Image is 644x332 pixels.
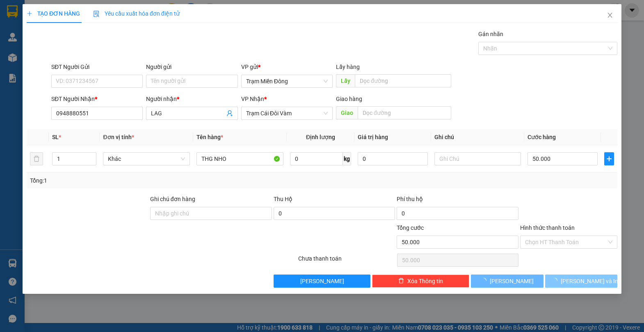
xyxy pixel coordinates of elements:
[27,10,80,17] span: TẠO ĐƠN HÀNG
[27,11,32,16] span: plus
[407,277,443,286] span: Xóa Thông tin
[246,107,328,119] span: Trạm Cái Đôi Vàm
[520,224,575,231] label: Hình thức thanh toán
[93,10,180,17] span: Yêu cầu xuất hóa đơn điện tử
[196,134,223,140] span: Tên hàng
[358,152,427,165] input: 0
[59,27,116,37] div: Quỳnh
[146,94,238,103] div: Người nhận
[59,7,116,27] div: Trạm Đầm Dơi
[30,152,43,165] button: delete
[241,62,333,71] div: VP gửi
[471,275,544,288] button: [PERSON_NAME]
[51,94,143,103] div: SĐT Người Nhận
[397,195,518,207] div: Phí thu hộ
[7,7,53,27] div: Trạm Miền Đông
[490,277,534,286] span: [PERSON_NAME]
[7,8,20,16] span: Gửi:
[297,254,396,268] div: Chưa thanh toán
[481,278,490,284] span: loading
[431,129,525,145] th: Ghi chú
[30,176,249,185] div: Tổng: 1
[59,37,116,48] div: 0916809107
[358,106,451,119] input: Dọc đường
[246,75,328,87] span: Trạm Miền Đông
[59,8,78,16] span: Nhận:
[605,156,614,162] span: plus
[397,224,424,231] span: Tổng cước
[103,134,134,140] span: Đơn vị tính
[372,275,469,288] button: deleteXóa Thông tin
[336,74,355,87] span: Lấy
[241,96,264,102] span: VP Nhận
[150,207,272,220] input: Ghi chú đơn hàng
[434,152,521,165] input: Ghi Chú
[300,277,344,286] span: [PERSON_NAME]
[52,134,59,140] span: SL
[93,11,100,17] img: icon
[336,106,358,119] span: Giao
[274,196,292,202] span: Thu Hộ
[57,53,117,64] div: 70.000
[196,152,283,165] input: VD: Bàn, Ghế
[226,110,233,117] span: user-add
[552,278,561,284] span: loading
[108,153,185,165] span: Khác
[528,134,556,140] span: Cước hàng
[561,277,618,286] span: [PERSON_NAME] và In
[306,134,335,140] span: Định lượng
[355,74,451,87] input: Dọc đường
[598,4,621,27] button: Close
[336,64,360,70] span: Lấy hàng
[478,31,503,37] label: Gán nhãn
[150,196,195,202] label: Ghi chú đơn hàng
[545,275,618,288] button: [PERSON_NAME] và In
[57,55,69,64] span: CC :
[358,134,388,140] span: Giá trị hàng
[336,96,362,102] span: Giao hàng
[146,62,238,71] div: Người gửi
[274,275,371,288] button: [PERSON_NAME]
[607,12,613,18] span: close
[604,152,614,165] button: plus
[343,152,351,165] span: kg
[398,278,404,284] span: delete
[51,62,143,71] div: SĐT Người Gửi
